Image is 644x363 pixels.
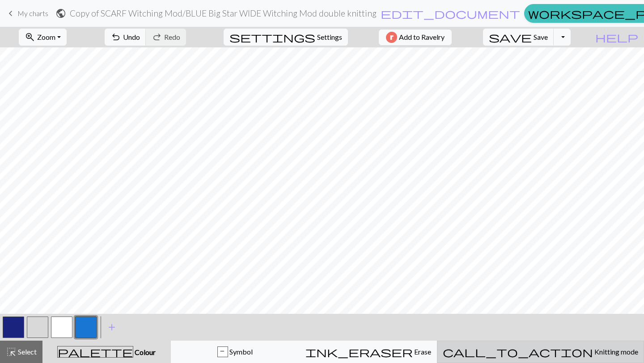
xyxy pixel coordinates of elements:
button: Knitting mode [437,341,644,363]
button: Zoom [19,29,67,46]
span: settings [229,31,315,43]
span: public [55,7,66,20]
span: Add to Ravelry [399,32,445,43]
h2: Copy of SCARF Witching Mod / BLUE Big Star WIDE Witching Mod double knitting [70,8,377,18]
span: Select [17,347,37,356]
span: Symbol [228,347,253,356]
span: Zoom [37,33,55,41]
span: Knitting mode [593,347,638,356]
span: undo [110,31,121,43]
button: Add to Ravelry [379,30,452,45]
span: palette [58,346,133,358]
span: My charts [17,9,48,17]
a: My charts [5,6,48,21]
span: highlight_alt [6,346,17,358]
button: Undo [105,29,146,46]
i: Settings [229,32,315,42]
button: Erase [300,341,437,363]
span: zoom_in [25,31,35,43]
span: add [106,321,117,333]
button: P Symbol [171,341,300,363]
span: Undo [123,33,140,41]
button: Colour [42,341,171,363]
button: Save [483,29,554,46]
img: Ravelry [386,32,397,43]
span: Erase [413,347,431,356]
div: P [218,347,228,358]
span: save [489,31,532,43]
span: keyboard_arrow_left [5,7,16,20]
span: Colour [133,348,156,356]
span: ink_eraser [305,346,413,358]
span: help [595,31,638,43]
span: Settings [317,32,342,42]
button: SettingsSettings [224,29,348,46]
span: call_to_action [443,346,593,358]
span: Save [534,33,548,41]
span: edit_document [381,7,520,20]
